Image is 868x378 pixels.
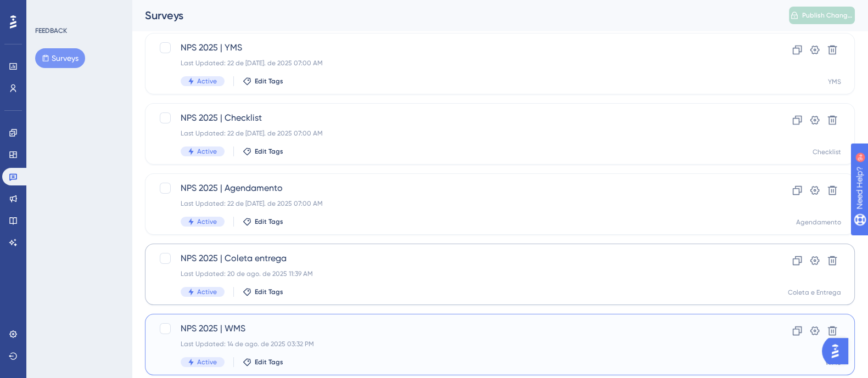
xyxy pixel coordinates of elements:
span: Edit Tags [255,147,283,156]
button: Edit Tags [243,217,283,226]
iframe: UserGuiding AI Assistant Launcher [822,335,855,368]
button: Edit Tags [243,287,283,296]
div: Last Updated: 22 de [DATE]. de 2025 07:00 AM [181,59,731,67]
div: Coleta e Entrega [788,288,841,297]
div: Last Updated: 20 de ago. de 2025 11:39 AM [181,269,731,278]
div: WMS [825,358,841,367]
div: YMS [828,77,841,86]
span: Edit Tags [255,358,283,366]
div: Last Updated: 22 de [DATE]. de 2025 07:00 AM [181,199,731,208]
span: Active [197,358,217,366]
span: Edit Tags [255,77,283,86]
div: Last Updated: 22 de [DATE]. de 2025 07:00 AM [181,129,731,138]
span: NPS 2025 | Agendamento [181,182,731,195]
div: Agendamento [796,218,841,227]
span: Active [197,77,217,86]
span: Active [197,147,217,156]
div: FEEDBACK [35,26,67,35]
span: NPS 2025 | YMS [181,41,731,54]
div: Checklist [813,148,841,156]
button: Edit Tags [243,77,283,86]
button: Surveys [35,48,85,68]
span: NPS 2025 | Coleta entrega [181,252,731,265]
span: NPS 2025 | WMS [181,322,731,335]
button: Publish Changes [789,7,855,24]
span: NPS 2025 | Checklist [181,111,731,125]
span: Need Help? [26,3,69,16]
span: Edit Tags [255,217,283,226]
span: Active [197,287,217,296]
div: Last Updated: 14 de ago. de 2025 03:32 PM [181,340,731,348]
div: 9+ [75,5,81,14]
span: Active [197,217,217,226]
span: Publish Changes [802,11,854,20]
span: Edit Tags [255,287,283,296]
button: Edit Tags [243,147,283,156]
div: Surveys [145,8,761,23]
button: Edit Tags [243,358,283,366]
